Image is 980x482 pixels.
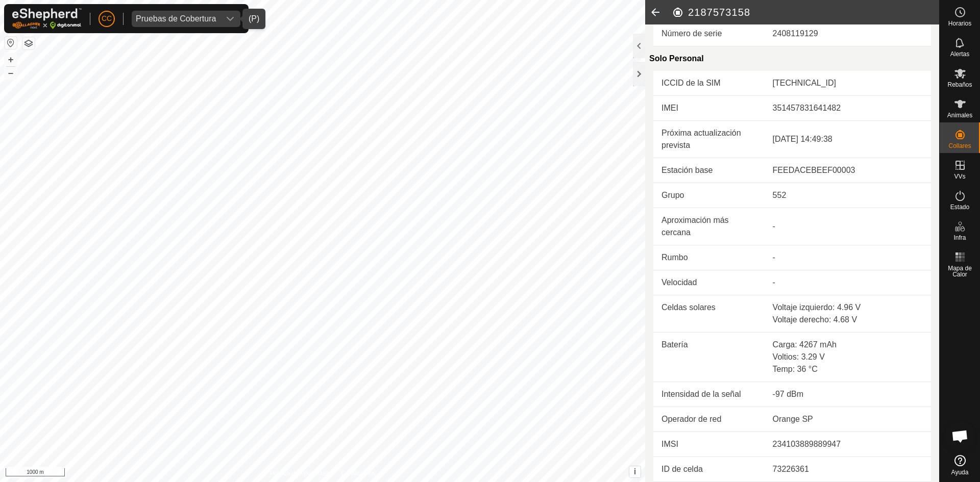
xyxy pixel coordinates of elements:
td: ICCID de la SIM [653,71,765,96]
td: 73226361 [765,457,931,482]
td: Número de serie [653,21,765,46]
td: Batería [653,333,765,382]
div: Voltaje izquierdo: 4.96 V [773,301,923,314]
td: IMSI [653,432,765,457]
div: Voltios: 3.29 V [773,351,923,363]
td: -97 dBm [765,382,931,407]
button: + [5,54,17,66]
button: Restablecer Mapa [5,37,17,49]
td: [TECHNICAL_ID] [765,71,931,96]
td: Aproximación más cercana [653,208,765,245]
td: Intensidad de la señal [653,382,765,407]
td: 351457831641482 [765,96,931,121]
span: i [634,467,636,476]
td: Orange SP [765,407,931,432]
div: 2408119129 [773,28,923,40]
td: Velocidad [653,270,765,295]
td: 234103889889947 [765,432,931,457]
td: Próxima actualización prevista [653,121,765,158]
span: Animales [947,112,972,118]
span: Rebaños [947,82,972,88]
img: Logo Gallagher [12,8,82,29]
div: Solo Personal [649,46,931,71]
h2: 2187573158 [672,6,939,18]
span: Ayuda [951,469,969,475]
span: CC [102,13,112,24]
button: i [629,466,641,477]
div: Temp: 36 °C [773,363,923,375]
span: Infra [953,235,966,241]
span: VVs [954,173,965,180]
div: dropdown trigger [220,11,240,27]
button: – [5,67,17,79]
td: - [765,208,931,245]
span: Horarios [948,20,971,27]
div: Chat abierto [945,421,975,451]
span: Estado [950,204,969,210]
td: Estación base [653,158,765,183]
button: Capas del Mapa [22,37,35,49]
div: Carga: 4267 mAh [773,339,923,351]
td: FEEDACEBEEF00003 [765,158,931,183]
div: Voltaje derecho: 4.68 V [773,314,923,326]
td: ID de celda [653,457,765,482]
td: [DATE] 14:49:38 [765,121,931,158]
a: Contáctenos [341,469,375,478]
a: Política de Privacidad [270,469,329,478]
span: Pruebas de Cobertura [132,11,220,27]
td: - [765,270,931,295]
td: IMEI [653,96,765,121]
td: Grupo [653,183,765,208]
td: 552 [765,183,931,208]
td: Celdas solares [653,295,765,333]
div: Pruebas de Cobertura [136,15,216,23]
span: Alertas [950,51,969,57]
span: Mapa de Calor [942,265,977,277]
td: Operador de red [653,407,765,432]
span: Collares [948,143,971,149]
td: Rumbo [653,245,765,270]
td: - [765,245,931,270]
a: Ayuda [940,451,980,479]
